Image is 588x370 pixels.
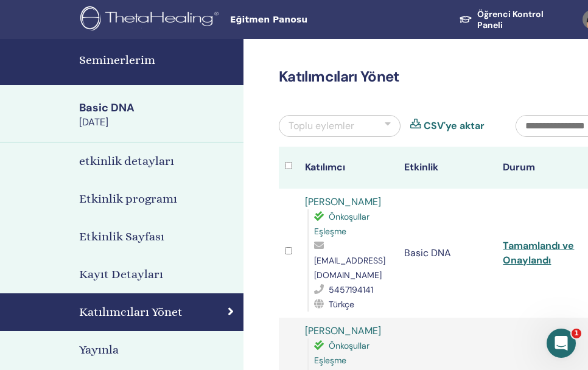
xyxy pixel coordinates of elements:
[299,147,398,189] th: Katılımcı
[289,119,354,133] div: Toplu eylemler
[79,228,164,246] h4: Etkinlik Sayfası
[398,189,497,318] td: Basic DNA
[398,147,497,189] th: Etkinlik
[314,255,385,281] span: [EMAIL_ADDRESS][DOMAIN_NAME]
[449,3,573,37] a: Öğrenci Kontrol Paneli
[314,340,369,366] span: Önkoşullar Eşleşme
[79,116,236,129] div: [DATE]
[424,119,485,133] a: CSV'ye aktar
[79,152,174,170] h4: etkinlik detayları
[72,100,243,130] a: Basic DNA[DATE]
[547,329,576,358] iframe: Intercom live chat
[79,51,236,69] h4: Seminerlerim
[79,341,119,359] h4: Yayınla
[79,100,236,116] div: Basic DNA
[305,324,381,337] a: [PERSON_NAME]
[79,303,183,321] h4: Katılımcıları Yönet
[503,239,574,267] a: Tamamlandı ve Onaylandı
[305,195,381,208] a: [PERSON_NAME]
[572,329,581,338] span: 1
[230,13,413,26] span: Eğitmen Panosu
[79,190,177,208] h4: Etkinlik programı
[329,299,354,310] span: Türkçe
[459,15,472,24] img: graduation-cap-white.svg
[314,211,369,237] span: Önkoşullar Eşleşme
[80,6,223,33] img: logo.png
[79,265,163,284] h4: Kayıt Detayları
[329,284,373,295] span: 5457194141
